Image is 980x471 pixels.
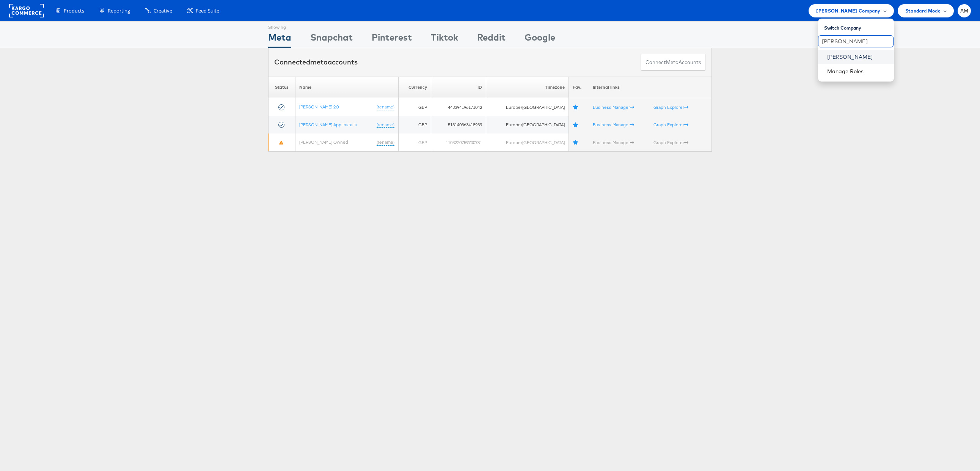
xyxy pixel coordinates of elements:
[486,77,569,98] th: Timezone
[398,98,431,116] td: GBP
[154,7,172,14] span: Creative
[431,77,486,98] th: ID
[824,22,894,31] div: Switch Company
[64,7,84,14] span: Products
[827,53,888,61] a: [PERSON_NAME]
[431,133,486,151] td: 1103220759700781
[377,139,394,146] a: (rename)
[299,139,348,145] a: [PERSON_NAME] Owned
[827,68,864,75] a: Manage Roles
[398,133,431,151] td: GBP
[377,122,394,128] a: (rename)
[816,7,880,15] span: [PERSON_NAME] Company
[593,104,634,110] a: Business Manager
[398,116,431,134] td: GBP
[486,116,569,134] td: Europe/[GEOGRAPHIC_DATA]
[653,140,688,145] a: Graph Explorer
[295,77,398,98] th: Name
[593,140,634,145] a: Business Manager
[486,98,569,116] td: Europe/[GEOGRAPHIC_DATA]
[525,31,555,48] div: Google
[299,104,339,110] a: [PERSON_NAME] 2.0
[477,31,506,48] div: Reddit
[268,22,291,31] div: Showing
[653,122,688,127] a: Graph Explorer
[310,58,328,66] span: meta
[593,122,634,127] a: Business Manager
[377,104,394,110] a: (rename)
[274,57,358,67] div: Connected accounts
[269,77,295,98] th: Status
[666,59,678,66] span: meta
[653,104,688,110] a: Graph Explorer
[196,7,219,14] span: Feed Suite
[818,35,894,47] input: Search
[268,31,291,48] div: Meta
[372,31,412,48] div: Pinterest
[641,54,706,71] button: ConnectmetaAccounts
[310,31,353,48] div: Snapchat
[905,7,941,15] span: Standard Mode
[398,77,431,98] th: Currency
[431,98,486,116] td: 443394196171042
[960,8,969,13] span: AM
[431,116,486,134] td: 513140363418939
[486,133,569,151] td: Europe/[GEOGRAPHIC_DATA]
[431,31,458,48] div: Tiktok
[299,122,357,127] a: [PERSON_NAME] App Installs
[108,7,130,14] span: Reporting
